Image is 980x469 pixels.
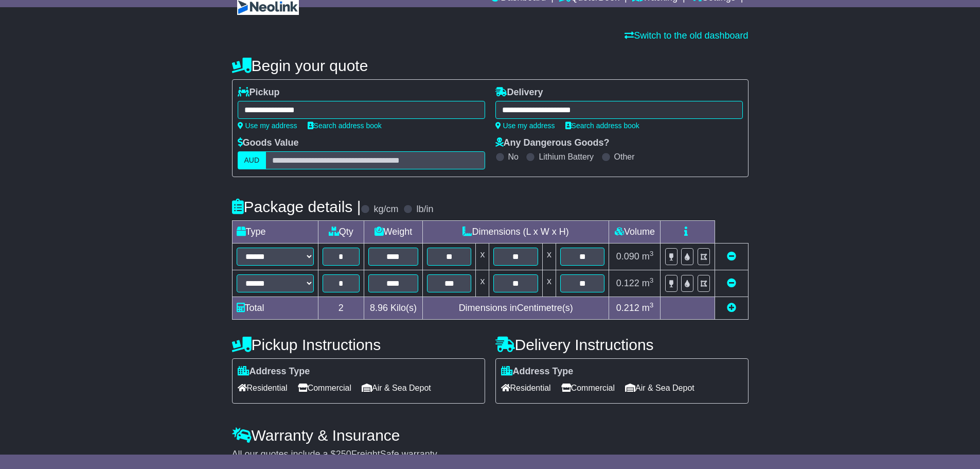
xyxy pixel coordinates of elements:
[238,366,310,377] label: Address Type
[616,278,639,288] span: 0.122
[370,303,388,313] span: 8.96
[232,57,749,74] h4: Begin your quote
[336,449,351,459] span: 250
[501,366,574,377] label: Address Type
[362,380,431,396] span: Air & Sea Depot
[476,244,489,270] td: x
[238,87,280,98] label: Pickup
[232,427,749,444] h4: Warranty & Insurance
[642,303,654,313] span: m
[238,137,299,149] label: Goods Value
[318,221,364,244] td: Qty
[308,121,382,130] a: Search address book
[238,121,297,130] a: Use my address
[616,303,639,313] span: 0.212
[565,121,639,130] a: Search address book
[232,449,749,460] div: All our quotes include a $ FreightSafe warranty.
[373,204,398,215] label: kg/cm
[238,380,288,396] span: Residential
[614,152,635,162] label: Other
[642,278,654,288] span: m
[232,297,318,320] td: Total
[642,251,654,262] span: m
[476,270,489,297] td: x
[364,297,422,320] td: Kilo(s)
[609,221,661,244] td: Volume
[539,152,594,162] label: Lithium Battery
[616,251,639,262] span: 0.090
[364,221,422,244] td: Weight
[561,380,615,396] span: Commercial
[318,297,364,320] td: 2
[422,221,609,244] td: Dimensions (L x W x H)
[238,151,266,169] label: AUD
[495,87,543,98] label: Delivery
[727,251,736,262] a: Remove this item
[625,380,694,396] span: Air & Sea Depot
[495,137,610,149] label: Any Dangerous Goods?
[727,278,736,288] a: Remove this item
[232,221,318,244] td: Type
[495,336,749,353] h4: Delivery Instructions
[416,204,433,215] label: lb/in
[650,276,654,284] sup: 3
[650,301,654,309] sup: 3
[298,380,351,396] span: Commercial
[542,244,556,270] td: x
[508,152,519,162] label: No
[650,250,654,257] sup: 3
[727,303,736,313] a: Add new item
[542,270,556,297] td: x
[501,380,551,396] span: Residential
[232,198,361,215] h4: Package details |
[625,30,748,41] a: Switch to the old dashboard
[232,336,485,353] h4: Pickup Instructions
[495,121,555,130] a: Use my address
[422,297,609,320] td: Dimensions in Centimetre(s)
